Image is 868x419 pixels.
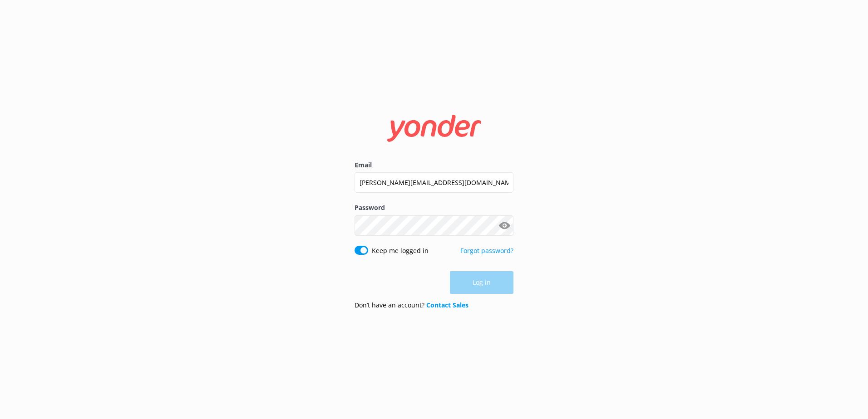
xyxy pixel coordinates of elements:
input: user@emailaddress.com [355,172,513,193]
p: Don’t have an account? [355,300,469,310]
button: Show password [495,216,513,234]
a: Forgot password? [460,246,513,255]
label: Keep me logged in [372,246,429,256]
a: Contact Sales [426,301,469,309]
label: Email [355,160,513,170]
label: Password [355,203,513,213]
